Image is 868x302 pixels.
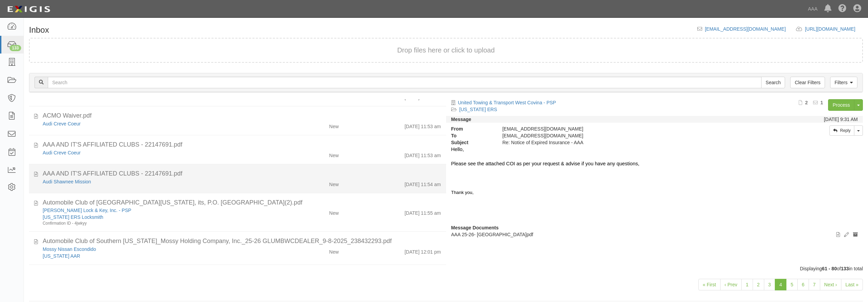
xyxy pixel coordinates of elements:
div: [DATE] 11:53 am [404,120,441,130]
a: Audi Creve Coeur [43,150,81,155]
i: Archive document [853,232,858,237]
strong: Subject [446,139,497,146]
a: [US_STATE] ERS Locksmith [43,214,103,220]
div: Automobile Club of Southern California_Mossy Holding Company, Inc._25-26 GLUMBWCDEALER_9-8-2025_2... [43,237,441,246]
a: [URL][DOMAIN_NAME] [805,26,863,32]
div: AAA AND IT'S AFFILIATED CLUBS - 22147691.pdf [43,169,441,178]
a: AAA [805,2,821,16]
div: Audi Shawnee Mission [43,178,271,185]
div: Sanders Lock & Key, Inc. - PSP [43,207,271,214]
div: California AAR [43,253,271,259]
a: Process [828,99,854,111]
a: Mossy Nissan Escondido [43,246,96,252]
div: [DATE] 11:53 am [404,149,441,159]
a: Next › [820,279,841,290]
div: Displaying of in total [24,265,868,272]
a: 6 [797,279,809,290]
button: Drop files here or click to upload [397,45,495,55]
b: 1 [821,100,823,105]
img: logo-5460c22ac91f19d4615b14bd174203de0afe785f0fc80cf4dbbc73dc1793850b.png [5,3,52,15]
strong: Message [451,117,471,122]
a: [US_STATE] ERS [459,107,497,112]
div: Mossy Nissan Escondido [43,246,271,253]
b: 133 [841,266,849,271]
a: 3 [764,279,775,290]
div: ACMO Waiver.pdf [43,111,441,120]
strong: To [446,132,497,139]
span: Thank you, [451,190,474,195]
a: Audi Creve Coeur [43,121,81,126]
div: New [329,207,339,216]
a: Last » [841,279,863,290]
b: 61 - 80 [822,266,837,271]
input: Search [761,77,785,88]
a: Filters [830,77,857,88]
a: 5 [786,279,798,290]
a: « First [698,279,721,290]
div: New [329,149,339,159]
div: New [329,178,339,188]
a: 1 [741,279,753,290]
div: [DATE] 11:54 am [404,178,441,188]
div: Confirmation ID - 4jwkyy [43,221,271,226]
a: United Towing & Transport West Covina - PSP [458,100,556,105]
a: 2 [753,279,764,290]
div: Re: Notice of Expired Insurance - AAA [497,139,754,146]
strong: Message Documents [451,225,499,230]
div: Audi Creve Coeur [43,120,271,127]
a: Reply [829,125,854,136]
i: Help Center - Complianz [838,5,846,13]
b: 2 [805,100,808,105]
div: [DATE] 9:31 AM [824,116,858,123]
div: Please see the attached COI as per your request & advise if you have any questions, [451,160,858,167]
div: Automobile Club of Southern California, its, P.O. Box 947, Murrieta, CA, 92564(2).pdf [43,198,441,207]
input: Search [48,77,762,88]
a: Clear Filters [790,77,825,88]
a: 7 [809,279,820,290]
div: [DATE] 11:55 am [404,207,441,216]
div: California ERS Locksmith [43,214,271,221]
a: 4 [775,279,786,290]
h1: Inbox [29,26,49,34]
div: agreement-ntxvkc@ace.complianz.com [497,132,754,139]
a: ‹ Prev [720,279,742,290]
strong: From [446,125,497,132]
div: AAA AND IT'S AFFILIATED CLUBS - 22147691.pdf [43,140,441,149]
a: [EMAIL_ADDRESS][DOMAIN_NAME] [705,26,786,32]
i: View [836,232,840,237]
div: Hello, [451,146,858,153]
div: [EMAIL_ADDRESS][DOMAIN_NAME] [497,125,754,132]
a: [PERSON_NAME] Lock & Key, Inc. - PSP [43,208,131,213]
div: [DATE] 12:01 pm [404,246,441,255]
a: Audi Shawnee Mission [43,179,91,184]
div: New [329,120,339,130]
p: AAA 25-26- [GEOGRAPHIC_DATA]pdf [451,231,858,238]
i: Edit document [844,232,849,237]
a: [US_STATE] AAR [43,253,80,259]
div: New [329,246,339,255]
div: 133 [10,45,21,51]
div: Audi Creve Coeur [43,149,271,156]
